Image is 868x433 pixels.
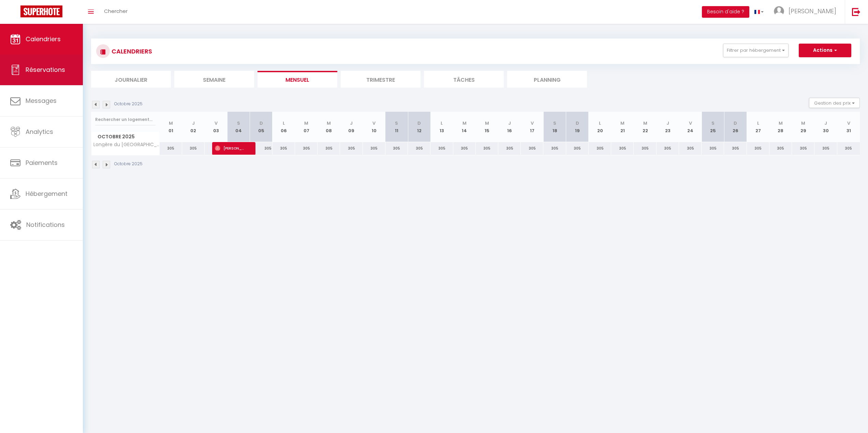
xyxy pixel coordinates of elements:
input: Rechercher un logement... [95,113,156,126]
th: 03 [205,112,227,142]
th: 11 [385,112,408,142]
button: Ouvrir le widget de chat LiveChat [5,3,26,23]
th: 30 [814,112,837,142]
div: 305 [453,142,476,155]
div: 305 [250,142,272,155]
abbr: L [283,120,285,126]
div: 305 [814,142,837,155]
li: Semaine [174,71,254,88]
span: Réservations [26,65,65,74]
span: Messages [26,96,57,105]
th: 27 [747,112,769,142]
div: 305 [611,142,634,155]
th: 15 [476,112,498,142]
th: 17 [521,112,543,142]
abbr: J [824,120,827,126]
div: 305 [160,142,182,155]
abbr: M [620,120,624,126]
div: 305 [634,142,656,155]
abbr: L [441,120,443,126]
th: 05 [250,112,272,142]
th: 06 [273,112,295,142]
abbr: V [847,120,850,126]
th: 21 [611,112,634,142]
abbr: M [801,120,805,126]
span: Octobre 2025 [91,132,159,142]
img: Super Booking [20,5,62,17]
span: Analytics [26,127,53,136]
span: Notifications [26,220,65,229]
div: 305 [747,142,769,155]
abbr: M [485,120,489,126]
th: 28 [769,112,792,142]
div: 305 [769,142,792,155]
abbr: D [734,120,737,126]
div: 305 [385,142,408,155]
li: Trimestre [341,71,421,88]
th: 26 [724,112,747,142]
th: 01 [160,112,182,142]
div: 305 [589,142,611,155]
abbr: M [779,120,783,126]
span: Paiements [26,158,58,167]
div: 305 [363,142,385,155]
div: 305 [679,142,702,155]
button: Besoin d'aide ? [702,6,749,18]
abbr: L [599,120,601,126]
button: Gestion des prix [809,98,860,108]
th: 10 [363,112,385,142]
abbr: M [462,120,467,126]
p: Octobre 2025 [114,161,143,167]
abbr: M [304,120,308,126]
li: Journalier [91,71,171,88]
div: 305 [837,142,860,155]
th: 24 [679,112,702,142]
div: 305 [543,142,566,155]
div: 305 [657,142,679,155]
abbr: S [553,120,556,126]
abbr: J [350,120,353,126]
li: Tâches [424,71,504,88]
abbr: M [643,120,647,126]
abbr: V [689,120,692,126]
th: 04 [227,112,250,142]
div: 305 [702,142,724,155]
th: 18 [543,112,566,142]
div: 305 [566,142,589,155]
th: 23 [657,112,679,142]
abbr: L [757,120,759,126]
abbr: M [169,120,173,126]
abbr: V [531,120,534,126]
th: 19 [566,112,589,142]
th: 08 [318,112,340,142]
th: 16 [498,112,521,142]
div: 305 [724,142,747,155]
div: 305 [476,142,498,155]
th: 02 [182,112,205,142]
span: Longère du [GEOGRAPHIC_DATA] [92,142,161,147]
abbr: V [372,120,376,126]
span: [PERSON_NAME] [215,142,245,155]
abbr: S [711,120,715,126]
th: 13 [430,112,453,142]
th: 20 [589,112,611,142]
div: 305 [340,142,363,155]
abbr: J [508,120,511,126]
div: 305 [273,142,295,155]
abbr: M [327,120,331,126]
th: 29 [792,112,814,142]
th: 12 [408,112,430,142]
span: Hébergement [26,189,68,198]
img: logout [852,7,860,16]
th: 09 [340,112,363,142]
abbr: D [417,120,421,126]
th: 22 [634,112,656,142]
abbr: D [260,120,263,126]
abbr: J [666,120,669,126]
div: 305 [182,142,205,155]
div: 305 [408,142,430,155]
th: 31 [837,112,860,142]
li: Mensuel [258,71,337,88]
div: 305 [498,142,521,155]
abbr: S [395,120,398,126]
